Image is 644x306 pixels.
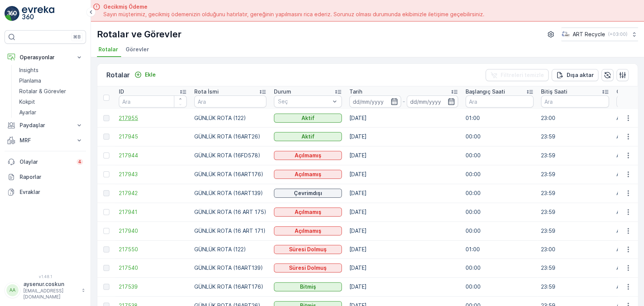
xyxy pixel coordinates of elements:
a: 217943 [119,171,187,178]
button: Paydaşlar [5,118,86,133]
td: [DATE] [346,277,462,296]
p: Açılmamış [295,152,321,159]
a: Olaylar4 [5,154,86,169]
button: Aktif [274,114,342,123]
td: 00:00 [462,258,537,277]
a: 217942 [119,189,187,197]
p: Aktif [301,133,315,140]
td: [DATE] [346,109,462,127]
a: 217539 [119,283,187,291]
td: 23:59 [537,277,613,296]
div: Toggle Row Selected [103,190,109,196]
p: Süresi Dolmuş [289,246,327,253]
td: 00:00 [462,221,537,240]
p: Paydaşlar [20,121,71,129]
p: ART Recycle [573,31,605,38]
a: Insights [16,65,86,75]
p: ID [119,88,124,95]
td: 01:00 [462,109,537,127]
div: Toggle Row Selected [103,134,109,140]
button: Aktif [274,132,342,141]
span: Rotalar [98,46,118,53]
input: Ara [194,95,266,108]
p: Seç [278,98,330,105]
td: 23:00 [537,240,613,258]
button: Açılmamış [274,170,342,179]
div: Toggle Row Selected [103,228,109,234]
button: Dışa aktar [552,69,598,81]
p: Filtreleri temizle [501,71,544,79]
input: Ara [466,95,533,108]
a: Ayarlar [16,107,86,118]
td: [DATE] [346,258,462,277]
a: Evraklar [5,185,86,200]
td: 00:00 [462,203,537,221]
p: Durum [274,88,291,95]
button: Filtreleri temizle [486,69,549,81]
a: 217945 [119,133,187,140]
p: Ayarlar [19,109,36,116]
p: 4 [78,159,81,165]
td: [DATE] [346,240,462,258]
p: Rotalar & Görevler [19,88,66,95]
input: Ara [541,95,609,108]
p: Tarih [349,88,362,95]
span: Gecikmiş Ödeme [103,3,484,11]
span: Görevler [126,46,149,53]
p: [EMAIL_ADDRESS][DOMAIN_NAME] [23,288,78,300]
td: 00:00 [462,165,537,184]
td: 23:59 [537,165,613,184]
a: 217540 [119,264,187,272]
div: Toggle Row Selected [103,152,109,158]
button: MRF [5,133,86,148]
td: [DATE] [346,165,462,184]
img: image_23.png [561,30,570,38]
p: Kokpit [19,98,35,106]
button: Süresi Dolmuş [274,263,342,272]
p: Açılmamış [295,227,321,235]
td: [DATE] [346,127,462,146]
span: Sayın müşterimiz, gecikmiş ödemenizin olduğunu hatırlatır, gereğinin yapılmasını rica ederiz. Sor... [103,11,484,18]
td: 23:59 [537,184,613,203]
p: Olaylar [20,158,72,166]
input: dd/mm/yyyy [349,95,401,108]
td: [DATE] [346,146,462,165]
input: Ara [119,95,187,108]
p: - [403,97,405,106]
p: Rota İsmi [194,88,219,95]
td: GÜNLÜK ROTA (16ART139) [191,184,270,203]
button: Açılmamış [274,226,342,235]
p: Evraklar [20,188,83,196]
p: Aktif [301,114,315,122]
button: Bitmiş [274,282,342,291]
span: 217944 [119,152,187,159]
p: Rotalar [106,70,130,80]
td: GÜNLÜK ROTA (16ART176) [191,277,270,296]
button: Çevrimdışı [274,189,342,198]
a: 217941 [119,208,187,216]
span: 217940 [119,227,187,235]
img: logo_light-DOdMpM7g.png [22,6,54,21]
div: Toggle Row Selected [103,284,109,290]
p: Bitiş Saati [541,88,567,95]
td: [DATE] [346,221,462,240]
td: GÜNLÜK ROTA (122) [191,240,270,258]
input: dd/mm/yyyy [407,95,458,108]
p: Ekle [145,71,156,78]
p: Dışa aktar [567,71,594,79]
span: v 1.48.1 [5,274,86,279]
div: Toggle Row Selected [103,115,109,121]
span: 217550 [119,246,187,253]
span: 217955 [119,114,187,122]
td: GÜNLÜK ROTA (16 ART 171) [191,221,270,240]
td: 00:00 [462,277,537,296]
p: Açılmamış [295,171,321,178]
td: 23:00 [537,109,613,127]
p: MRF [20,137,71,144]
button: Açılmamış [274,208,342,217]
p: aysenur.coskun [23,280,78,288]
td: 00:00 [462,184,537,203]
td: GÜNLÜK ROTA (16ART176) [191,165,270,184]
